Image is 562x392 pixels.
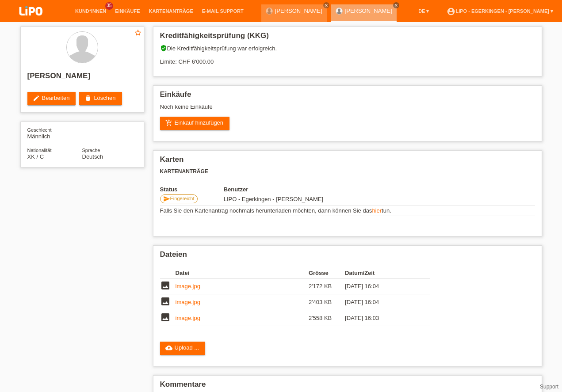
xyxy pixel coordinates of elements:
td: 2'558 KB [309,310,345,326]
th: Benutzer [224,186,374,193]
th: Datum/Zeit [345,268,417,278]
div: Noch keine Einkäufe [160,103,535,117]
a: account_circleLIPO - Egerkingen - [PERSON_NAME] ▾ [442,8,558,14]
a: cloud_uploadUpload ... [160,342,206,355]
div: Die Kreditfähigkeitsprüfung war erfolgreich. Limite: CHF 6'000.00 [160,45,535,72]
i: star_border [134,29,142,37]
a: image.jpg [176,299,200,305]
span: 35 [105,2,113,10]
span: Geschlecht [27,127,52,133]
i: edit [33,95,40,102]
th: Status [160,186,224,193]
span: Deutsch [82,153,103,160]
a: hier [372,207,382,214]
a: add_shopping_cartEinkauf hinzufügen [160,117,230,130]
i: image [160,312,171,323]
a: close [393,2,399,8]
a: image.jpg [176,283,200,289]
td: [DATE] 16:04 [345,278,417,294]
i: image [160,280,171,291]
i: account_circle [447,7,455,16]
i: cloud_upload [165,344,172,351]
a: DE ▾ [414,8,433,14]
a: Kund*innen [71,8,111,14]
i: delete [84,95,92,102]
div: Männlich [27,126,82,140]
h3: Kartenanträge [160,168,535,175]
i: close [394,3,398,8]
a: star_border [134,29,142,38]
td: [DATE] 16:04 [345,294,417,310]
a: Einkäufe [111,8,144,14]
a: [PERSON_NAME] [275,8,322,14]
span: 06.10.2025 [224,196,323,202]
i: close [324,3,329,8]
a: LIPO pay [9,18,53,25]
h2: Einkäufe [160,90,535,103]
span: Eingereicht [170,196,195,201]
h2: Karten [160,155,535,168]
i: image [160,296,171,307]
a: editBearbeiten [27,92,76,105]
h2: Dateien [160,250,535,263]
span: Sprache [82,148,100,153]
a: close [323,2,329,8]
h2: Kreditfähigkeitsprüfung (KKG) [160,31,535,45]
i: send [163,195,170,202]
a: image.jpg [176,315,200,321]
td: 2'403 KB [309,294,345,310]
i: verified_user [160,45,167,52]
span: Nationalität [27,148,52,153]
span: Kosovo / C / 15.08.2007 [27,153,44,160]
th: Datei [176,268,309,278]
td: Falls Sie den Kartenantrag nochmals herunterladen möchten, dann können Sie das tun. [160,206,535,216]
a: [PERSON_NAME] [345,8,392,14]
a: deleteLöschen [79,92,122,105]
a: Support [540,384,558,390]
h2: [PERSON_NAME] [27,72,137,85]
td: [DATE] 16:03 [345,310,417,326]
td: 2'172 KB [309,278,345,294]
i: add_shopping_cart [165,119,172,126]
a: Kartenanträge [145,8,198,14]
a: E-Mail Support [198,8,248,14]
th: Grösse [309,268,345,278]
